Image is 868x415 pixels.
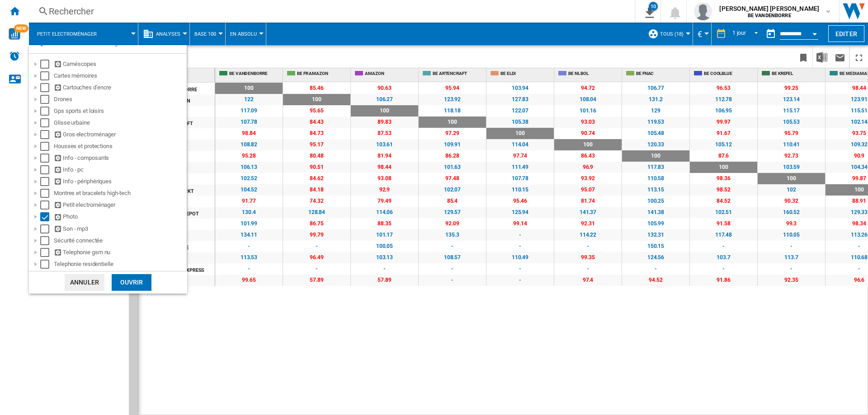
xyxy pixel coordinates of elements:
[40,177,54,186] md-checkbox: Select
[40,95,54,104] md-checkbox: Select
[40,212,54,221] md-checkbox: Select
[40,236,54,245] md-checkbox: Select
[40,130,54,139] md-checkbox: Select
[40,248,54,257] md-checkbox: Select
[54,107,185,116] div: Gps sports et loisirs
[40,107,54,116] md-checkbox: Select
[54,118,185,127] div: Glisse urbaine
[40,260,54,269] md-checkbox: Select
[54,83,185,92] div: Cartouches d'encre
[40,224,54,233] md-checkbox: Select
[40,60,54,69] md-checkbox: Select
[54,236,185,245] div: Sécurité connectée
[40,201,54,210] md-checkbox: Select
[54,177,185,186] div: Info - périphériques
[54,95,185,104] div: Drones
[54,224,185,233] div: Son - mp3
[54,260,185,269] div: Telephonie residentielle
[54,154,185,163] div: Info - composants
[54,60,185,69] div: Caméscopes
[40,154,54,163] md-checkbox: Select
[112,274,151,291] div: Ouvrir
[54,142,185,151] div: Housses et protections
[40,71,54,80] md-checkbox: Select
[54,212,185,221] div: Photo
[54,71,185,80] div: Cartes mémoires
[54,165,185,174] div: Info - pc
[54,189,185,198] div: Montres et bracelets high-tech
[40,118,54,127] md-checkbox: Select
[40,189,54,198] md-checkbox: Select
[40,83,54,92] md-checkbox: Select
[65,274,104,291] button: Annuler
[54,201,185,210] div: Petit electroménager
[40,142,54,151] md-checkbox: Select
[54,248,185,257] div: Telephonie gsm nu
[54,130,185,139] div: Gros electroménager
[40,165,54,174] md-checkbox: Select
